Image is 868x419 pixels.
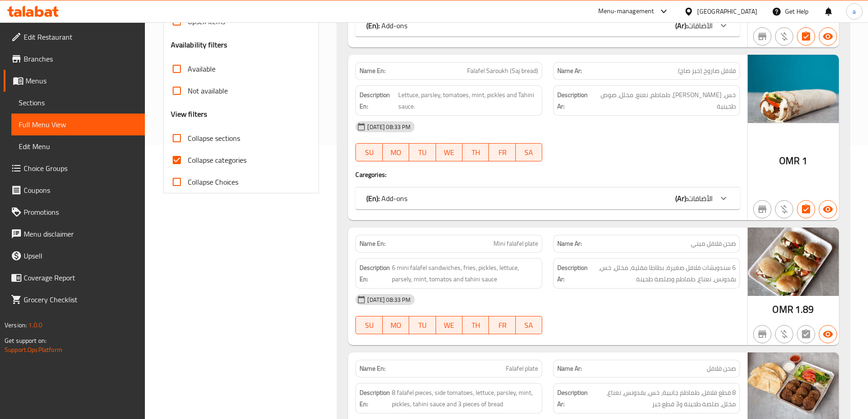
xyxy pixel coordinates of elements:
[4,289,145,310] a: Grocery Checklist
[4,223,145,245] a: Menu disclaimer
[5,335,46,347] span: Get support on:
[753,27,771,46] button: Not branch specific item
[678,66,736,76] span: فلافل صاروخ (خبز صاج)
[355,15,740,36] div: (En): Add-ons(Ar):الأضافات
[19,97,138,108] span: Sections
[355,187,740,209] div: (En): Add-ons(Ar):الأضافات
[26,75,138,86] span: Menus
[557,239,582,248] strong: Name Ar:
[24,53,138,64] span: Branches
[11,92,145,114] a: Sections
[4,179,145,201] a: Coupons
[366,191,380,205] b: (En):
[4,70,145,92] a: Menus
[4,157,145,179] a: Choice Groups
[748,55,839,123] img: %D9%81%D9%84%D8%A7%D9%81%D9%84_%D8%B5%D8%A7%D8%B1%D9%88%D8%AE_%D8%B5%D8%A7%D8%AC63892618808159337...
[466,146,485,159] span: TH
[440,146,459,159] span: WE
[24,207,138,217] span: Promotions
[24,31,138,42] span: Edit Restaurant
[24,185,138,196] span: Coupons
[772,300,793,318] span: OMR
[519,319,539,332] span: SA
[19,141,138,152] span: Edit Menu
[19,119,138,130] span: Full Menu View
[797,200,815,218] button: Has choices
[697,6,757,16] div: [GEOGRAPHIC_DATA]
[24,294,138,305] span: Grocery Checklist
[516,143,542,161] button: SA
[748,228,839,296] img: Mini_falafel_sandwiches_p638926185492636873.jpg
[819,200,837,218] button: Available
[413,319,432,332] span: TU
[775,200,793,218] button: Purchased item
[853,6,856,16] span: a
[360,387,390,409] strong: Description En:
[4,267,145,289] a: Coverage Report
[360,319,379,332] span: SU
[779,152,800,170] span: OMR
[5,319,27,331] span: Version:
[819,27,837,46] button: Available
[489,143,515,161] button: FR
[171,109,208,119] h3: View filters
[355,170,740,179] h4: Caregories:
[493,239,538,248] span: Mini falafel plate
[409,143,436,161] button: TU
[171,40,228,50] h3: Availability filters
[188,155,247,166] span: Collapse categories
[4,245,145,267] a: Upsell
[364,123,414,131] span: [DATE] 08:33 PM
[557,89,593,112] strong: Description Ar:
[436,143,462,161] button: WE
[188,176,238,187] span: Collapse Choices
[24,228,138,239] span: Menu disclaimer
[795,300,814,318] span: 1.89
[355,143,382,161] button: SU
[188,63,216,74] span: Available
[364,295,414,304] span: [DATE] 08:33 PM
[24,272,138,283] span: Coverage Report
[675,19,688,32] b: (Ar):
[188,16,225,27] span: Upsell items
[489,316,515,334] button: FR
[392,387,538,409] span: 8 falafel pieces, side tomatoes, lettuce, parsley, mint, pickles, tahini sauce and 3 pieces of bread
[557,262,588,285] strong: Description Ar:
[440,319,459,332] span: WE
[707,364,736,373] span: صحن فلافل
[366,19,380,32] b: (En):
[516,316,542,334] button: SA
[4,48,145,70] a: Branches
[557,387,588,409] strong: Description Ar:
[557,364,582,373] strong: Name Ar:
[383,316,409,334] button: MO
[355,316,382,334] button: SU
[28,319,42,331] span: 1.0.0
[188,85,228,96] span: Not available
[409,316,436,334] button: TU
[11,114,145,135] a: Full Menu View
[4,201,145,223] a: Promotions
[691,239,736,248] span: صحن فلافل ميني
[11,135,145,157] a: Edit Menu
[360,262,390,285] strong: Description En:
[688,19,713,32] span: الأضافات
[4,26,145,48] a: Edit Restaurant
[5,344,62,356] a: Support.OpsPlatform
[519,146,539,159] span: SA
[797,325,815,343] button: Not has choices
[366,20,407,31] p: Add-ons
[392,262,538,285] span: 6 mini falafel sandwiches, fries, pickles, lettuce, parsely, mint, tomatos and tahini sauce
[675,191,688,205] b: (Ar):
[753,325,771,343] button: Not branch specific item
[366,193,407,204] p: Add-ons
[775,325,793,343] button: Purchased item
[466,319,485,332] span: TH
[753,200,771,218] button: Not branch specific item
[386,319,406,332] span: MO
[360,239,385,248] strong: Name En:
[360,66,385,76] strong: Name En:
[24,250,138,261] span: Upsell
[802,152,807,170] span: 1
[188,133,240,144] span: Collapse sections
